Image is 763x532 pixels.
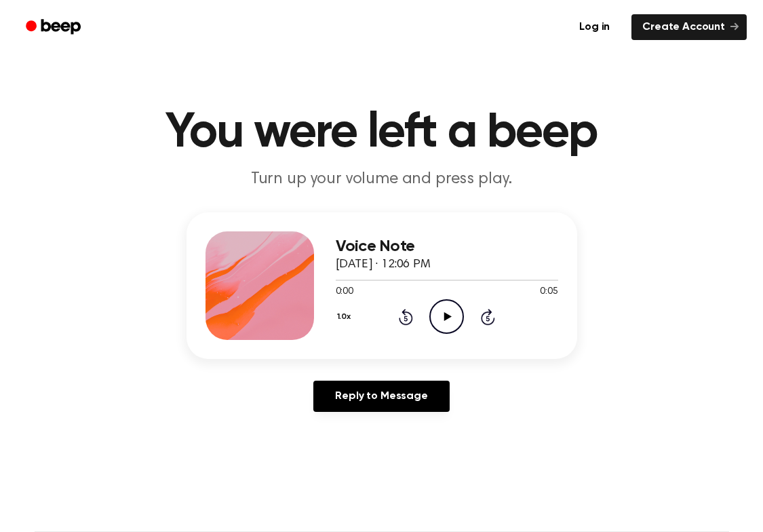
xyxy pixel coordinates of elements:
[35,109,729,157] h1: You were left a beep
[121,168,642,191] p: Turn up your volume and press play.
[313,381,449,412] a: Reply to Message
[566,12,623,43] a: Log in
[16,14,93,41] a: Beep
[631,14,747,40] a: Create Account
[336,285,353,299] span: 0:00
[540,285,557,299] span: 0:05
[336,259,431,271] span: [DATE] · 12:06 PM
[336,305,356,328] button: 1.0x
[336,237,558,256] h3: Voice Note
